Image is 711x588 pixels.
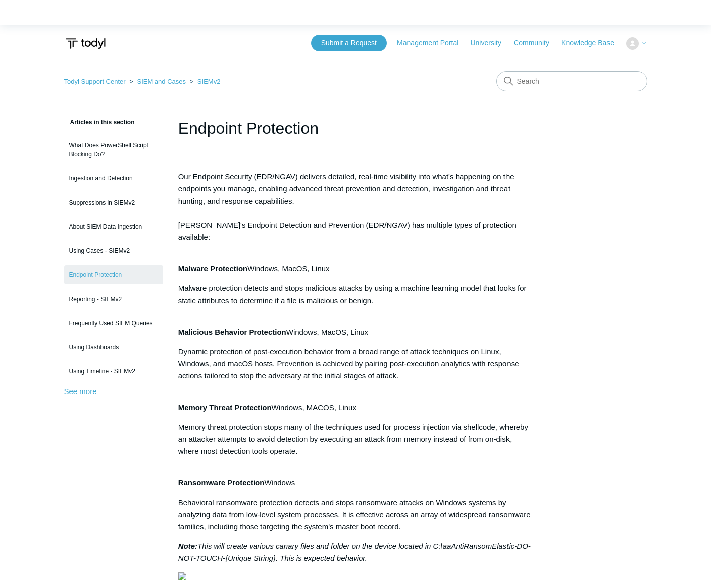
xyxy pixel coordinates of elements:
a: See more [64,387,97,396]
p: Memory threat protection stops many of the techniques used for process injection via shellcode, w... [178,421,533,457]
input: Search [496,71,647,91]
p: Our Endpoint Security (EDR/NGAV) delivers detailed, real-time visibility into what's happening on... [178,171,533,243]
a: Frequently Used SIEM Queries [64,314,163,333]
a: SIEMv2 [197,78,221,85]
strong: Malware Protection [178,264,248,273]
div: Windows [178,477,533,489]
em: This will create various canary files and folder on the device located in C:\aaAntiRansomElastic-... [178,542,531,562]
a: Management Portal [397,38,468,48]
p: Dynamic protection of post-execution behavior from a broad range of attack techniques on Linux, W... [178,346,533,382]
a: Submit a Request [311,35,387,51]
img: 28488690910867 [178,572,186,580]
li: SIEMv2 [188,78,221,85]
p: Behavioral ransomware protection detects and stops ransomware attacks on Windows systems by analy... [178,497,533,533]
strong: Memory Threat Protection [178,403,272,412]
img: Todyl Support Center Help Center home page [64,34,107,53]
a: About SIEM Data Ingestion [64,217,163,236]
div: Windows, MACOS, Linux [178,402,533,414]
strong: Ransomware Protection [178,478,265,487]
a: Using Dashboards [64,338,163,357]
strong: Malicious Behavior Protection [178,328,286,336]
div: Windows, MacOS, Linux [178,263,533,275]
a: Knowledge Base [561,38,624,48]
p: Malware protection detects and stops malicious attacks by using a machine learning model that loo... [178,282,533,307]
li: Todyl Support Center [64,78,128,85]
a: Ingestion and Detection [64,169,163,188]
a: Suppressions in SIEMv2 [64,193,163,212]
h1: Endpoint Protection [178,116,533,140]
li: SIEM and Cases [127,78,187,85]
a: Reporting - SIEMv2 [64,289,163,309]
span: Articles in this section [64,119,135,126]
a: What Does PowerShell Script Blocking Do? [64,136,163,164]
strong: Note: [178,542,197,550]
a: SIEM and Cases [137,78,186,85]
a: Todyl Support Center [64,78,126,85]
a: Using Timeline - SIEMv2 [64,362,163,381]
a: Using Cases - SIEMv2 [64,241,163,260]
a: Community [514,38,559,48]
a: University [470,38,511,48]
div: Windows, MacOS, Linux [178,326,533,338]
a: Endpoint Protection [64,265,163,284]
